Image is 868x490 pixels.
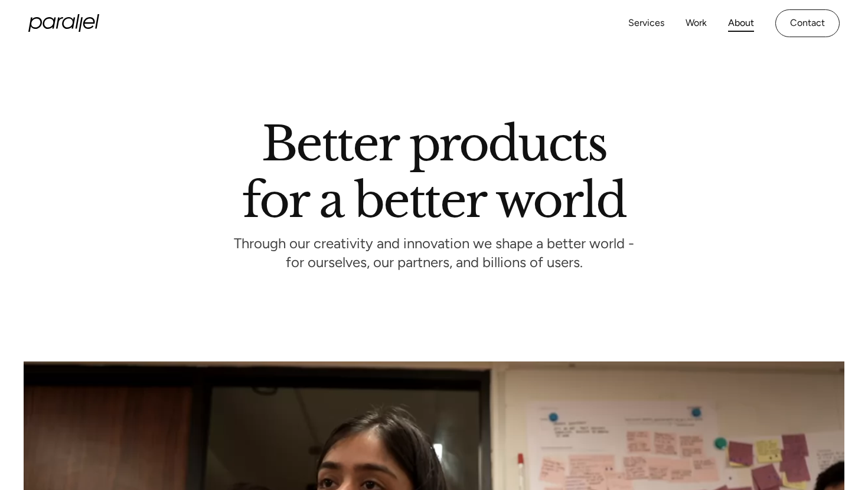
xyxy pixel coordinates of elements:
a: About [728,15,754,32]
a: Services [628,15,664,32]
h1: Better products for a better world [242,127,625,218]
a: home [28,14,99,32]
a: Work [686,15,707,32]
p: Through our creativity and innovation we shape a better world - for ourselves, our partners, and ... [234,238,634,271]
a: Contact [775,9,840,37]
